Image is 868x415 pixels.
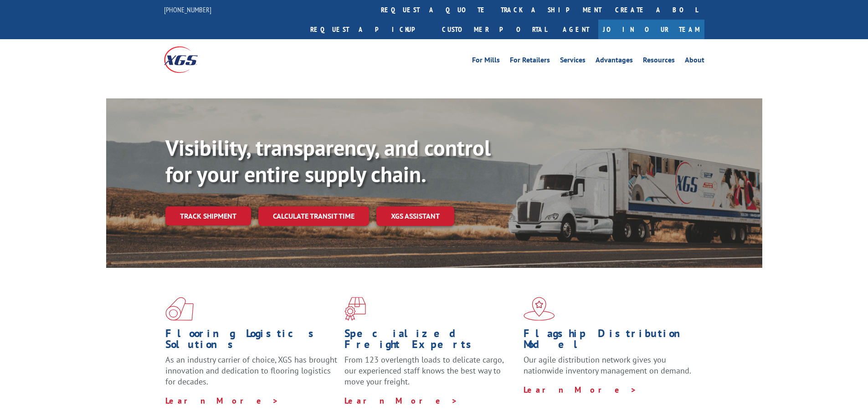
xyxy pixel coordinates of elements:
[165,328,338,354] h1: Flooring Logistics Solutions
[165,354,337,387] span: As an industry carrier of choice, XGS has brought innovation and dedication to flooring logistics...
[435,20,554,39] a: Customer Portal
[344,395,458,406] a: Learn More >
[524,297,555,321] img: xgs-icon-flagship-distribution-model-red
[524,384,637,395] a: Learn More >
[598,20,704,39] a: Join Our Team
[510,56,550,67] a: For Retailers
[258,206,369,226] a: Calculate transit time
[303,20,435,39] a: Request a pickup
[643,56,675,67] a: Resources
[344,354,517,395] p: From 123 overlength loads to delicate cargo, our experienced staff knows the best way to move you...
[524,354,691,376] span: Our agile distribution network gives you nationwide inventory management on demand.
[560,56,586,67] a: Services
[165,395,279,406] a: Learn More >
[376,206,454,226] a: XGS ASSISTANT
[165,133,491,188] b: Visibility, transparency, and control for your entire supply chain.
[165,206,251,225] a: Track shipment
[164,5,211,14] a: [PHONE_NUMBER]
[472,56,500,67] a: For Mills
[596,56,633,67] a: Advantages
[344,328,517,354] h1: Specialized Freight Experts
[685,56,704,67] a: About
[344,297,366,321] img: xgs-icon-focused-on-flooring-red
[165,297,194,321] img: xgs-icon-total-supply-chain-intelligence-red
[524,328,696,354] h1: Flagship Distribution Model
[554,20,598,39] a: Agent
